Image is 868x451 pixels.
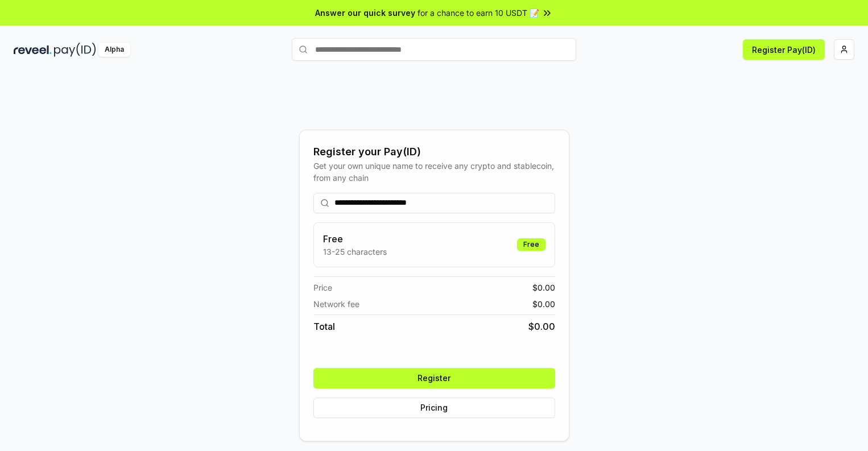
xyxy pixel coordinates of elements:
[517,238,545,251] div: Free
[313,144,555,160] div: Register your Pay(ID)
[743,39,825,60] button: Register Pay(ID)
[323,232,387,246] h3: Free
[532,282,555,293] span: $ 0.00
[313,282,332,293] span: Price
[313,368,555,388] button: Register
[315,7,415,19] span: Answer our quick survey
[323,246,387,258] p: 13-25 characters
[528,320,555,333] span: $ 0.00
[313,320,335,333] span: Total
[418,7,539,19] span: for a chance to earn 10 USDT 📝
[313,298,359,310] span: Network fee
[98,43,130,57] div: Alpha
[532,298,555,310] span: $ 0.00
[313,398,555,418] button: Pricing
[313,160,555,184] div: Get your own unique name to receive any crypto and stablecoin, from any chain
[54,43,96,57] img: pay_id
[14,43,52,57] img: reveel_dark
